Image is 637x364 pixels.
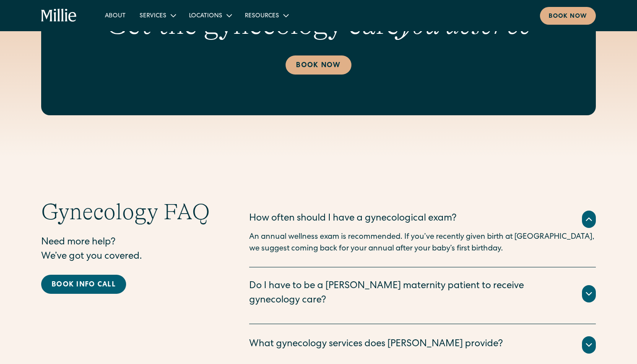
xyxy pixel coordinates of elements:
a: home [41,9,77,23]
div: How often should I have a gynecological exam? [249,212,457,226]
a: Book info call [41,275,126,294]
h2: Gynecology FAQ [41,198,214,225]
div: Resources [238,8,295,23]
div: Services [140,12,166,21]
div: What gynecology services does [PERSON_NAME] provide? [249,338,503,352]
div: Do I have to be a [PERSON_NAME] maternity patient to receive gynecology care? [249,279,572,308]
div: Locations [182,8,238,23]
div: Book info call [52,280,116,290]
div: Resources [245,12,279,21]
div: Locations [189,12,222,21]
a: Book now [540,7,596,25]
p: Need more help? We’ve got you covered. [41,236,214,264]
a: About [98,8,133,23]
a: Book Now [286,55,351,75]
div: Book now [549,12,587,21]
div: Services [133,8,182,23]
p: An annual wellness exam is recommended. If you’ve recently given birth at [GEOGRAPHIC_DATA], we s... [249,231,596,255]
